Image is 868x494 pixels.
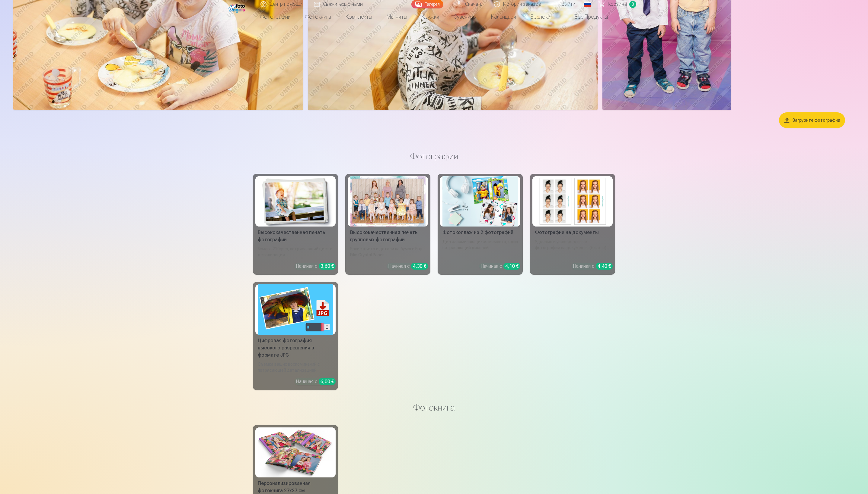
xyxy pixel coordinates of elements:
[440,229,520,236] div: Фотоколлаж из 2 фотографий
[438,174,523,275] a: Фотоколлаж из 2 фотографийФотоколлаж из 2 фотографийДва запоминающихся момента, один потрясающий ...
[319,263,336,270] div: 3,60 €
[258,427,333,478] img: Персонализированная фотокнига 27x27 см
[258,284,333,335] img: Цифровая фотография высокого разрешения в формате JPG
[388,263,428,270] div: Начиная с
[558,8,615,25] a: Все продукты
[532,229,613,236] div: Фотографии на документы
[348,246,428,258] div: Яркие цвета и детали на бумаге Fuji Film Crystal Paper
[319,378,336,385] div: 6,00 €
[779,112,845,128] button: Загрузите фотографии
[255,337,336,359] div: Цифровая фотография высокого разрешения в формате JPG
[253,282,338,390] a: Цифровая фотография высокого разрешения в формате JPGЦифровая фотография высокого разрешения в фо...
[480,263,520,270] div: Начиная с
[253,174,338,275] a: Высококачественная печать фотографийВысококачественная печать фотографийБумага 210gsm, потрясающи...
[338,8,379,25] a: Комплекты
[258,402,610,413] h3: Фотокнига
[255,361,336,373] div: Съемка ваших воспоминаний с потрясающей детализацией
[523,8,558,25] a: Брелоки
[228,2,247,13] img: /fa1
[298,8,338,25] a: Фотокнига
[345,174,430,275] a: Высококачественная печать групповых фотографийЯркие цвета и детали на бумаге Fuji Film Crystal Pa...
[596,263,613,270] div: 4,40 €
[258,151,610,162] h3: Фотографии
[446,8,484,25] a: Сувениры
[379,8,414,25] a: Магниты
[484,8,523,25] a: Календари
[348,229,428,243] div: Высококачественная печать групповых фотографий
[258,176,333,227] img: Высококачественная печать фотографий
[629,1,636,8] span: 0
[253,8,298,25] a: Фотографии
[296,263,336,270] div: Начиная с
[414,8,446,25] a: Кружки
[255,246,336,258] div: Бумага 210gsm, потрясающий цвет и детализация
[530,174,615,275] a: Фотографии на документыФотографии на документыУдобные и универсальные фотографии на документы (6 ...
[296,378,336,385] div: Начиная с
[411,263,428,270] div: 4,30 €
[503,263,520,270] div: 4,10 €
[255,229,336,243] div: Высококачественная печать фотографий
[573,263,613,270] div: Начиная с
[442,176,518,227] img: Фотоколлаж из 2 фотографий
[440,239,520,258] div: Два запоминающихся момента, один потрясающий дисплей
[532,239,613,258] div: Удобные и универсальные фотографии на документы (6 фото)
[608,1,627,8] span: Корзина
[535,176,610,227] img: Фотографии на документы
